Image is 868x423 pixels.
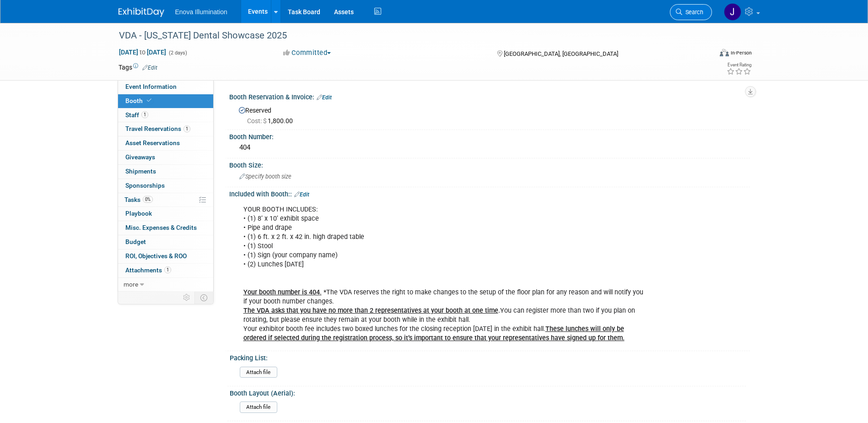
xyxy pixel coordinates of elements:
[147,98,151,103] i: Booth reservation complete
[237,201,649,347] div: YOUR BOOTH INCLUDES: • (1) 8’ x 10’ exhibit space • Pipe and drape • (1) 6 ft. x 2 ft. x 42 in. h...
[118,193,213,207] a: Tasks0%
[247,117,297,125] span: 1,800.00
[138,49,147,56] span: to
[294,191,309,198] a: Edit
[320,288,322,296] u: .
[118,264,213,277] a: Attachments1
[118,235,213,249] a: Budget
[118,136,213,150] a: Asset Reservations
[118,80,213,94] a: Event Information
[125,153,155,161] span: Giveaways
[230,351,746,363] div: Packing List:
[118,151,213,164] a: Giveaways
[125,210,152,217] span: Playbook
[125,266,171,274] span: Attachments
[125,125,190,132] span: Travel Reservations
[125,97,153,104] span: Booth
[236,141,743,155] div: 404
[229,90,750,102] div: Booth Reservation & Invoice:
[118,94,213,108] a: Booth
[141,111,148,118] span: 1
[125,238,146,245] span: Budget
[504,50,618,57] span: [GEOGRAPHIC_DATA], [GEOGRAPHIC_DATA]
[118,122,213,136] a: Travel Reservations1
[317,94,332,101] a: Edit
[720,49,729,56] img: Format-Inperson.png
[118,108,213,122] a: Staff1
[280,48,334,58] button: Committed
[179,292,195,304] td: Personalize Event Tab Strip
[236,103,743,125] div: Reserved
[118,165,213,179] a: Shipments
[243,288,320,296] u: Your booth number is 404
[143,196,153,203] span: 0%
[168,50,187,56] span: (2 days)
[682,9,703,16] span: Search
[118,278,213,292] a: more
[124,196,153,203] span: Tasks
[119,48,167,56] span: [DATE] [DATE]
[119,8,164,17] img: ExhibitDay
[119,63,157,72] td: Tags
[724,3,741,21] img: Janelle Tlusty
[118,207,213,221] a: Playbook
[142,65,157,71] a: Edit
[730,49,752,56] div: In-Person
[243,325,625,342] u: These lunches will only be ordered if selected during the registration process, so it’s important...
[125,139,180,146] span: Asset Reservations
[125,224,197,231] span: Misc. Expenses & Credits
[118,249,213,263] a: ROI, Objectives & ROO
[175,8,227,16] span: Enova Illumination
[124,281,138,288] span: more
[670,4,712,20] a: Search
[118,179,213,193] a: Sponsorships
[239,173,291,180] span: Specify booth size
[125,168,156,175] span: Shipments
[125,111,148,119] span: Staff
[229,187,750,199] div: Included with Booth::
[118,221,213,235] a: Misc. Expenses & Credits
[247,117,268,125] span: Cost: $
[230,386,746,398] div: Booth Layout (Aerial):
[125,83,177,90] span: Event Information
[116,27,698,44] div: VDA - [US_STATE] Dental Showcase 2025
[243,307,498,315] u: The VDA asks that you have no more than 2 representatives at your booth at one time
[229,130,750,141] div: Booth Number:
[125,252,187,260] span: ROI, Objectives & ROO
[164,266,171,273] span: 1
[727,63,751,67] div: Event Rating
[183,125,190,132] span: 1
[229,158,750,170] div: Booth Size:
[658,48,752,61] div: Event Format
[125,182,165,189] span: Sponsorships
[194,292,213,304] td: Toggle Event Tabs
[498,307,500,315] b: .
